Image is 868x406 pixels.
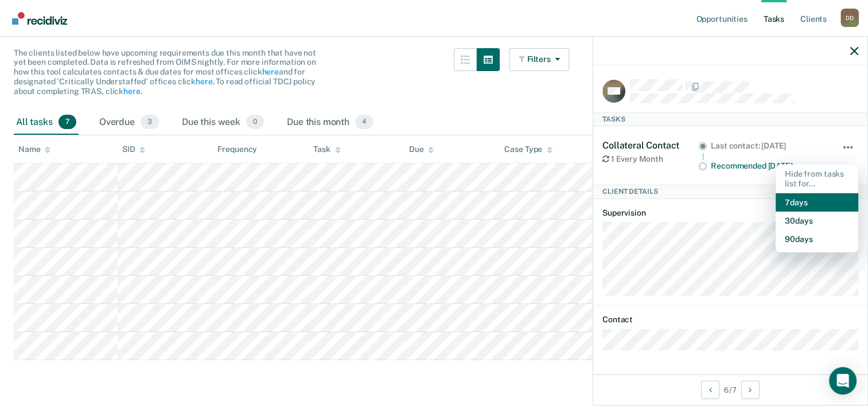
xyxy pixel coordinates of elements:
[776,212,858,230] button: 30 days
[840,9,859,27] div: D D
[246,115,264,130] span: 0
[14,48,316,96] span: The clients listed below have upcoming requirements due this month that have not yet been complet...
[593,374,867,405] div: 6 / 7
[18,145,50,154] div: Name
[141,115,159,130] span: 3
[602,208,858,218] dt: Supervision
[313,145,340,154] div: Task
[196,77,212,86] a: here
[217,145,257,154] div: Frequency
[829,367,857,395] div: Open Intercom Messenger
[602,315,858,325] dt: Contact
[59,115,76,130] span: 7
[593,185,867,198] div: Client Details
[711,161,826,171] div: Recommended [DATE]
[122,145,146,154] div: SID
[840,9,859,27] button: Profile dropdown button
[123,87,140,96] a: here
[355,115,373,130] span: 4
[593,112,867,126] div: Tasks
[504,145,552,154] div: Case Type
[776,193,858,212] button: 7 days
[711,141,826,151] div: Last contact: [DATE]
[776,230,858,248] button: 90 days
[776,165,858,193] div: Hide from tasks list for...
[741,381,760,399] button: Next Client
[285,110,376,135] div: Due this month
[14,15,854,39] div: Tasks
[12,12,67,25] img: Recidiviz
[180,110,266,135] div: Due this week
[602,154,698,164] div: 1 Every Month
[97,110,161,135] div: Overdue
[409,145,434,154] div: Due
[602,140,698,151] div: Collateral Contact
[262,67,278,76] a: here
[701,381,719,399] button: Previous Client
[14,110,79,135] div: All tasks
[509,48,570,71] button: Filters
